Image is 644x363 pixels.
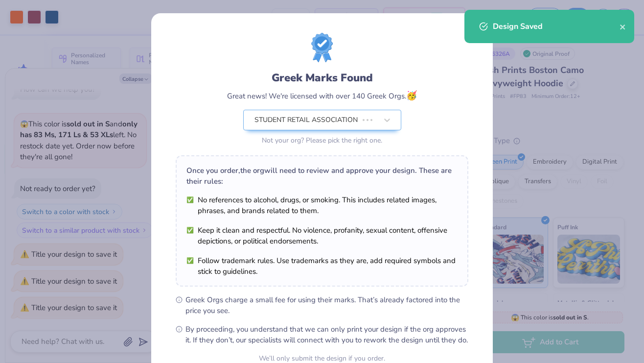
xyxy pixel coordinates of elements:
[272,70,373,86] div: Greek Marks Found
[186,165,458,187] div: Once you order, the org will need to review and approve your design. These are their rules:
[227,89,417,102] div: Great news! We're licensed with over 140 Greek Orgs.
[186,194,458,216] li: No references to alcohol, drugs, or smoking. This includes related images, phrases, and brands re...
[186,255,458,277] li: Follow trademark rules. Use trademarks as they are, add required symbols and stick to guidelines.
[243,135,401,145] div: Not your org? Please pick the right one.
[620,21,626,32] button: close
[406,90,417,101] span: 🥳
[311,33,333,62] img: License badge
[493,21,620,32] div: Design Saved
[186,225,458,246] li: Keep it clean and respectful. No violence, profanity, sexual content, offensive depictions, or po...
[185,324,468,345] span: By proceeding, you understand that we can only print your design if the org approves it. If they ...
[185,294,468,316] span: Greek Orgs charge a small fee for using their marks. That’s already factored into the price you see.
